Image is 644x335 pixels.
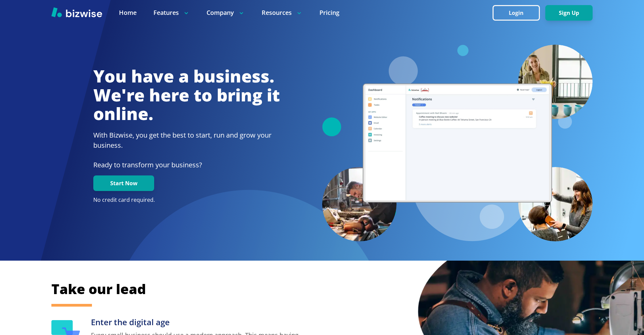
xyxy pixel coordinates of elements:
[119,8,137,17] a: Home
[93,175,154,191] button: Start Now
[545,5,593,21] button: Sign Up
[545,10,593,16] a: Sign Up
[93,130,280,150] h2: With Bizwise, you get the best to start, run and grow your business.
[91,317,305,328] h3: Enter the digital age
[207,8,245,17] p: Company
[493,5,540,21] button: Login
[51,280,558,298] h2: Take our lead
[493,10,545,16] a: Login
[93,160,280,170] p: Ready to transform your business?
[93,180,154,187] a: Start Now
[93,196,280,204] p: No credit card required.
[262,8,303,17] p: Resources
[93,67,280,123] h1: You have a business. We're here to bring it online.
[319,8,339,17] a: Pricing
[153,8,190,17] p: Features
[51,7,102,17] img: Bizwise Logo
